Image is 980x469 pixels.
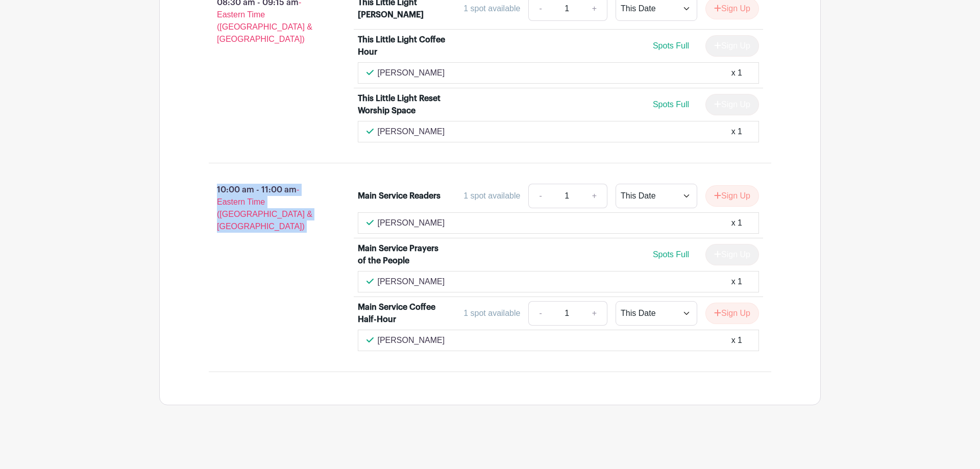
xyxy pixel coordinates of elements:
p: 10:00 am - 11:00 am [192,180,341,237]
div: x 1 [731,334,742,347]
span: Spots Full [653,100,689,109]
p: [PERSON_NAME] [378,334,445,347]
span: Spots Full [653,250,689,259]
div: 1 spot available [463,3,520,15]
a: + [582,184,607,208]
p: [PERSON_NAME] [378,276,445,288]
div: x 1 [731,67,742,79]
div: Main Service Readers [358,190,440,202]
span: Spots Full [653,41,689,50]
div: x 1 [731,217,742,229]
div: 1 spot available [463,190,520,202]
div: 1 spot available [463,307,520,319]
button: Sign Up [705,185,759,207]
a: - [528,301,552,326]
p: [PERSON_NAME] [378,126,445,138]
div: Main Service Coffee Half-Hour [358,301,446,326]
div: x 1 [731,126,742,138]
div: Main Service Prayers of the People [358,242,446,267]
div: This Little Light Reset Worship Space [358,92,446,117]
p: [PERSON_NAME] [378,67,445,79]
a: + [582,301,607,326]
div: This Little Light Coffee Hour [358,34,446,58]
button: Sign Up [705,303,759,324]
span: - Eastern Time ([GEOGRAPHIC_DATA] & [GEOGRAPHIC_DATA]) [217,185,312,231]
a: - [528,184,552,208]
div: x 1 [731,276,742,288]
p: [PERSON_NAME] [378,217,445,229]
